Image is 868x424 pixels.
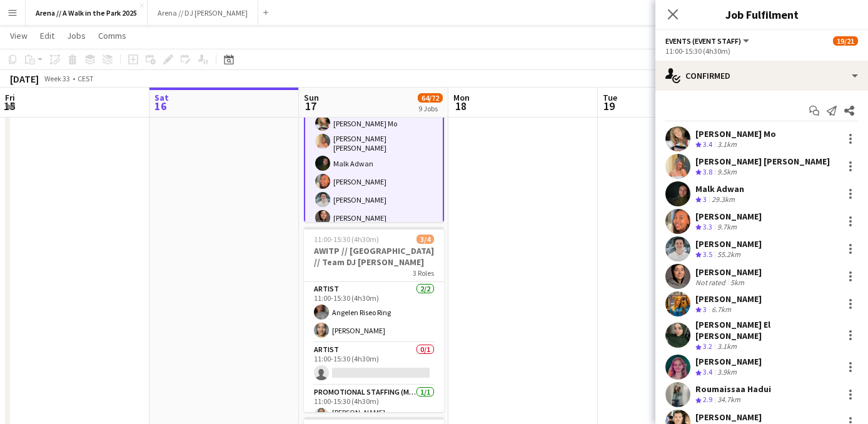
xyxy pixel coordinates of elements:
[703,139,712,149] span: 3.4
[67,30,86,41] span: Jobs
[703,167,712,176] span: 3.8
[665,36,741,46] span: Events (Event Staff)
[709,194,737,205] div: 29.3km
[715,341,739,352] div: 3.1km
[35,28,59,44] a: Edit
[695,183,744,194] div: Malk Adwan
[304,245,444,268] h3: AWITP // [GEOGRAPHIC_DATA] // Team DJ [PERSON_NAME]
[695,238,762,250] div: [PERSON_NAME]
[304,92,319,103] span: Sun
[665,46,858,56] div: 11:00-15:30 (4h30m)
[418,104,442,113] div: 9 Jobs
[10,30,28,41] span: View
[715,395,743,405] div: 34.7km
[603,92,617,103] span: Tue
[452,99,470,113] span: 18
[703,341,712,351] span: 3.2
[695,211,762,222] div: [PERSON_NAME]
[5,92,15,103] span: Fri
[709,305,734,315] div: 6.7km
[304,227,444,412] app-job-card: 11:00-15:30 (4h30m)3/4AWITP // [GEOGRAPHIC_DATA] // Team DJ [PERSON_NAME]3 RolesArtist2/211:00-15...
[153,99,169,113] span: 16
[314,235,379,244] span: 11:00-15:30 (4h30m)
[715,222,739,233] div: 9.7km
[665,36,751,46] button: Events (Event Staff)
[416,235,434,244] span: 3/4
[304,343,444,385] app-card-role: Artist0/111:00-15:30 (4h30m)
[655,61,868,91] div: Confirmed
[695,266,762,278] div: [PERSON_NAME]
[41,74,73,83] span: Week 33
[703,367,712,376] span: 3.4
[418,93,443,103] span: 64/72
[695,128,776,139] div: [PERSON_NAME] Mo
[695,356,762,367] div: [PERSON_NAME]
[62,28,91,44] a: Jobs
[695,156,830,167] div: [PERSON_NAME] [PERSON_NAME]
[40,30,54,41] span: Edit
[304,37,444,222] app-job-card: 11:00-15:30 (4h30m)19/21AWITP // [GEOGRAPHIC_DATA] // Gjennomføring1 RoleEvents (Event Staff)9A19...
[703,305,707,314] span: 3
[26,1,148,25] button: Arena // A Walk in the Park 2025
[715,167,739,178] div: 9.5km
[715,367,739,378] div: 3.9km
[695,293,762,305] div: [PERSON_NAME]
[5,28,33,44] a: View
[601,99,617,113] span: 19
[715,139,739,150] div: 3.1km
[453,92,470,103] span: Mon
[93,28,131,44] a: Comms
[695,383,771,395] div: Roumaissaa Hadui
[703,222,712,231] span: 3.3
[695,278,728,287] div: Not rated
[833,36,858,46] span: 19/21
[703,250,712,259] span: 3.5
[703,395,712,404] span: 2.9
[98,30,126,41] span: Comms
[655,6,868,23] h3: Job Fulfilment
[304,282,444,343] app-card-role: Artist2/211:00-15:30 (4h30m)Angelen Riseo Ring[PERSON_NAME]
[154,92,169,103] span: Sat
[695,411,762,423] div: [PERSON_NAME]
[78,74,94,83] div: CEST
[148,1,258,25] button: Arena // DJ [PERSON_NAME]
[728,278,747,287] div: 5km
[695,319,838,341] div: [PERSON_NAME] El [PERSON_NAME]
[302,99,319,113] span: 17
[703,194,707,204] span: 3
[715,250,743,260] div: 55.2km
[3,99,15,113] span: 15
[413,268,434,278] span: 3 Roles
[10,73,39,85] div: [DATE]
